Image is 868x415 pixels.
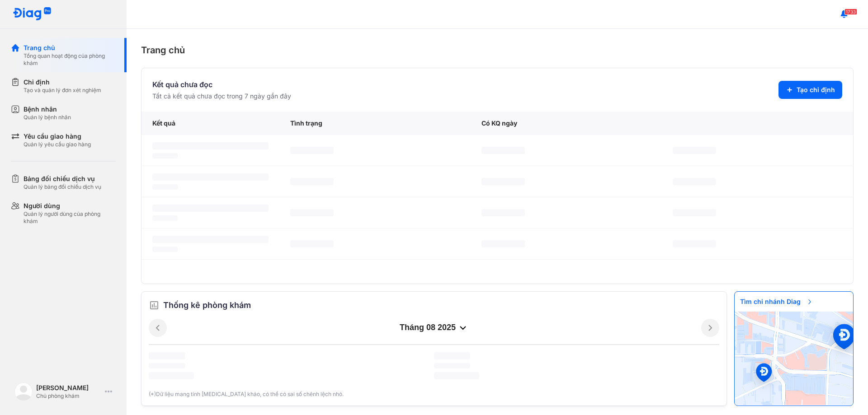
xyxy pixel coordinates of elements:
[152,79,291,90] div: Kết quả chưa đọc
[152,236,269,243] span: ‌
[142,112,279,135] div: Kết quả
[149,300,160,311] img: order.5a6da16c.svg
[152,92,291,101] div: Tất cả kết quả chưa đọc trong 7 ngày gần đây
[434,352,470,359] span: ‌
[149,363,185,368] span: ‌
[290,240,334,247] span: ‌
[141,43,854,57] div: Trang chủ
[24,114,71,121] div: Quản lý bệnh nhân
[152,173,269,181] span: ‌
[24,105,71,114] div: Bệnh nhân
[36,392,101,400] div: Chủ phòng khám
[673,240,716,247] span: ‌
[163,299,251,312] span: Thống kê phòng khám
[24,78,101,87] div: Chỉ định
[797,85,835,94] span: Tạo chỉ định
[152,215,178,221] span: ‌
[14,382,33,401] img: logo
[24,52,116,67] div: Tổng quan hoạt động của phòng khám
[471,112,662,135] div: Có KQ ngày
[434,372,479,379] span: ‌
[673,209,716,216] span: ‌
[24,43,116,52] div: Trang chủ
[149,390,719,398] div: (*)Dữ liệu mang tính [MEDICAL_DATA] khảo, có thể có sai số chênh lệch nhỏ.
[24,201,116,210] div: Người dùng
[24,210,116,225] div: Quản lý người dùng của phòng khám
[290,147,334,154] span: ‌
[24,141,91,148] div: Quản lý yêu cầu giao hàng
[24,132,91,141] div: Yêu cầu giao hàng
[36,383,101,392] div: [PERSON_NAME]
[481,209,525,216] span: ‌
[152,142,269,149] span: ‌
[481,240,525,247] span: ‌
[149,372,194,379] span: ‌
[13,7,52,21] img: logo
[152,205,269,212] span: ‌
[673,147,716,154] span: ‌
[434,363,470,368] span: ‌
[152,153,178,159] span: ‌
[24,174,101,183] div: Bảng đối chiếu dịch vụ
[481,178,525,185] span: ‌
[167,322,701,333] div: tháng 08 2025
[24,87,101,94] div: Tạo và quản lý đơn xét nghiệm
[735,292,819,312] span: Tìm chi nhánh Diag
[290,178,334,185] span: ‌
[481,147,525,154] span: ‌
[152,247,178,252] span: ‌
[279,112,471,135] div: Tình trạng
[844,9,857,15] span: 1733
[149,352,185,359] span: ‌
[778,81,842,99] button: Tạo chỉ định
[673,178,716,185] span: ‌
[24,183,101,191] div: Quản lý bảng đối chiếu dịch vụ
[152,184,178,190] span: ‌
[290,209,334,216] span: ‌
